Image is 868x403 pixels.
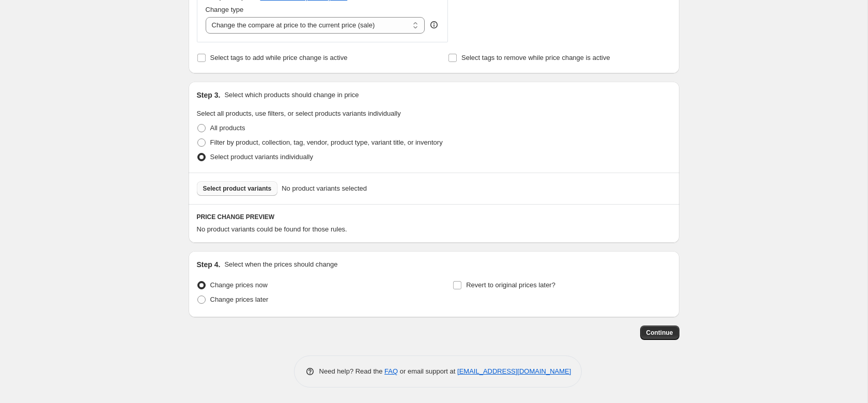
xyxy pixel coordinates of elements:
span: Revert to original prices later? [466,281,555,289]
span: Select tags to remove while price change is active [461,54,610,61]
span: No product variants selected [282,183,367,194]
span: No product variants could be found for those rules. [197,225,347,233]
p: Select which products should change in price [224,90,359,100]
span: Need help? Read the [319,367,385,375]
a: [EMAIL_ADDRESS][DOMAIN_NAME] [457,367,571,375]
a: FAQ [384,367,398,375]
span: Filter by product, collection, tag, vendor, product type, variant title, or inventory [210,138,443,146]
span: Change prices now [210,281,268,289]
span: Select tags to add while price change is active [210,54,348,61]
div: help [429,20,439,30]
span: Continue [646,329,673,337]
span: Select product variants [203,184,272,193]
span: All products [210,124,245,132]
span: Change type [206,6,244,13]
button: Continue [640,326,679,340]
h2: Step 4. [197,259,221,270]
span: Change prices later [210,296,269,303]
h2: Step 3. [197,90,221,100]
h6: PRICE CHANGE PREVIEW [197,213,671,221]
button: Select product variants [197,181,278,196]
span: Select product variants individually [210,153,313,161]
p: Select when the prices should change [224,259,337,270]
span: or email support at [398,367,457,375]
span: Select all products, use filters, or select products variants individually [197,110,401,117]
